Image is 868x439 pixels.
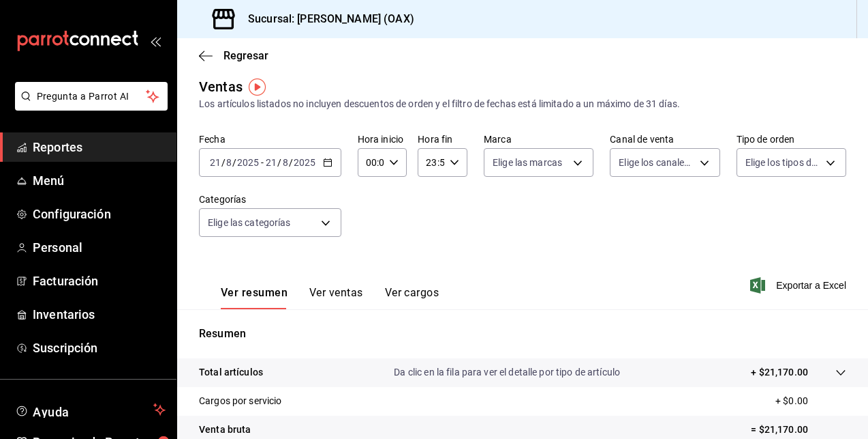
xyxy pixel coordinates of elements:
[394,365,620,380] p: Da clic en la fila para ver el detalle por tipo de artículo
[282,157,289,168] input: --
[221,286,288,309] button: Ver resumen
[226,157,232,168] input: --
[418,134,467,144] label: Hora fin
[10,99,168,113] a: Pregunta a Parrot AI
[232,157,236,168] span: /
[33,138,166,156] span: Reportes
[33,171,166,190] span: Menú
[221,286,439,309] div: navigation tabs
[150,36,161,46] button: open_drawer_menu
[199,195,341,204] label: Categorías
[199,134,341,144] label: Fecha
[199,394,282,408] p: Cargos por servicio
[745,156,821,169] span: Elige los tipos de orden
[199,365,263,380] p: Total artículos
[289,157,293,168] span: /
[33,238,166,257] span: Personal
[199,49,268,62] button: Regresar
[277,157,281,168] span: /
[775,394,846,408] p: + $0.00
[199,76,243,97] div: Ventas
[265,157,277,168] input: --
[208,216,291,229] span: Elige las categorías
[249,79,266,96] img: Tooltip marker
[33,305,166,324] span: Inventarios
[33,272,166,290] span: Facturación
[261,157,264,168] span: -
[753,277,846,294] button: Exportar a Excel
[15,82,168,111] button: Pregunta a Parrot AI
[37,89,146,104] span: Pregunta a Parrot AI
[199,423,251,437] p: Venta bruta
[236,157,260,168] input: ----
[33,205,166,223] span: Configuración
[484,134,593,144] label: Marca
[737,134,846,144] label: Tipo de orden
[199,97,846,111] div: Los artículos listados no incluyen descuentos de orden y el filtro de fechas está limitado a un m...
[33,401,148,418] span: Ayuda
[209,157,221,168] input: --
[385,286,439,309] button: Ver cargos
[358,134,407,144] label: Hora inicio
[221,157,226,168] span: /
[751,365,808,380] p: + $21,170.00
[223,49,268,62] span: Regresar
[309,286,363,309] button: Ver ventas
[199,326,846,342] p: Resumen
[751,423,846,437] p: = $21,170.00
[293,157,316,168] input: ----
[493,156,562,169] span: Elige las marcas
[33,339,166,357] span: Suscripción
[619,156,694,169] span: Elige los canales de venta
[237,11,414,27] h3: Sucursal: [PERSON_NAME] (OAX)
[610,134,719,144] label: Canal de venta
